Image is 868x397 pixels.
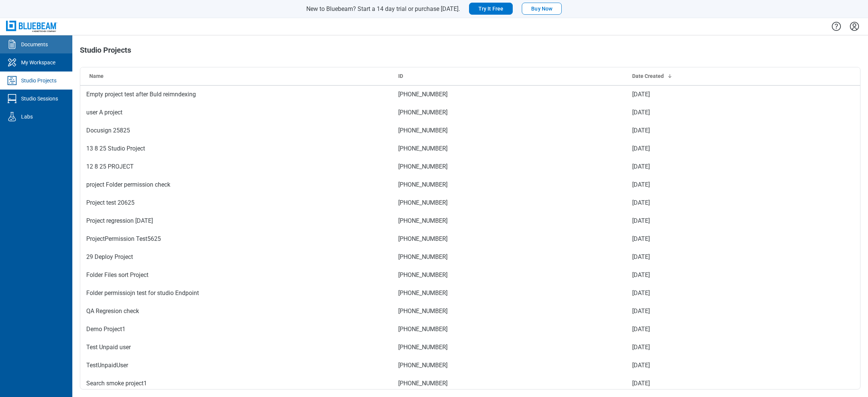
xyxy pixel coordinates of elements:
td: 13 8 25 Studio Project [80,140,392,158]
td: [DATE] [626,248,782,266]
div: My Workspace [21,59,55,66]
td: [PHONE_NUMBER] [392,230,626,248]
svg: Labs [6,111,18,123]
div: Studio Sessions [21,95,58,102]
td: [DATE] [626,356,782,374]
td: [DATE] [626,374,782,392]
td: [DATE] [626,194,782,212]
td: QA Regresion check [80,302,392,320]
td: Project regression [DATE] [80,212,392,230]
td: [DATE] [626,320,782,338]
td: [PHONE_NUMBER] [392,356,626,374]
td: Folder Files sort Project [80,266,392,284]
td: [DATE] [626,212,782,230]
td: Project test 20625 [80,194,392,212]
td: [PHONE_NUMBER] [392,284,626,302]
td: [PHONE_NUMBER] [392,176,626,194]
svg: Studio Sessions [6,93,18,105]
td: [DATE] [626,140,782,158]
svg: My Workspace [6,56,18,68]
td: project Folder permission check [80,176,392,194]
h1: Studio Projects [80,46,131,58]
button: Try It Free [469,3,513,15]
td: [DATE] [626,284,782,302]
td: [DATE] [626,302,782,320]
td: [DATE] [626,103,782,122]
td: [PHONE_NUMBER] [392,320,626,338]
td: [PHONE_NUMBER] [392,212,626,230]
td: [DATE] [626,176,782,194]
td: ProjectPermission Test5625 [80,230,392,248]
td: [PHONE_NUMBER] [392,194,626,212]
button: Settings [848,20,860,33]
td: Test Unpaid user [80,338,392,356]
td: [PHONE_NUMBER] [392,140,626,158]
svg: Studio Projects [6,75,18,87]
button: Buy Now [522,3,562,15]
td: Folder permissiojn test for studio Endpoint [80,284,392,302]
td: [DATE] [626,122,782,140]
td: 29 Deploy Project [80,248,392,266]
div: Labs [21,113,33,120]
div: Studio Projects [21,77,57,84]
td: TestUnpaidUser [80,356,392,374]
td: [DATE] [626,338,782,356]
td: [PHONE_NUMBER] [392,248,626,266]
td: [DATE] [626,85,782,103]
td: [PHONE_NUMBER] [392,158,626,176]
td: [PHONE_NUMBER] [392,374,626,392]
td: [PHONE_NUMBER] [392,302,626,320]
td: [PHONE_NUMBER] [392,85,626,103]
td: Docusign 25825 [80,122,392,140]
td: Demo Project1 [80,320,392,338]
td: [PHONE_NUMBER] [392,103,626,122]
td: user A project [80,103,392,122]
td: Search smoke project1 [80,374,392,392]
div: Date Created [632,72,776,80]
td: [PHONE_NUMBER] [392,338,626,356]
svg: Documents [6,38,18,50]
td: [DATE] [626,266,782,284]
td: [DATE] [626,230,782,248]
span: New to Bluebeam? Start a 14 day trial or purchase [DATE]. [306,5,460,12]
div: Documents [21,41,48,48]
td: Empty project test after Buld reimndexing [80,85,392,103]
td: [PHONE_NUMBER] [392,122,626,140]
div: ID [398,72,620,80]
td: [DATE] [626,158,782,176]
div: Name [89,72,386,80]
img: Bluebeam, Inc. [6,21,57,32]
td: [PHONE_NUMBER] [392,266,626,284]
td: 12 8 25 PROJECT [80,158,392,176]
